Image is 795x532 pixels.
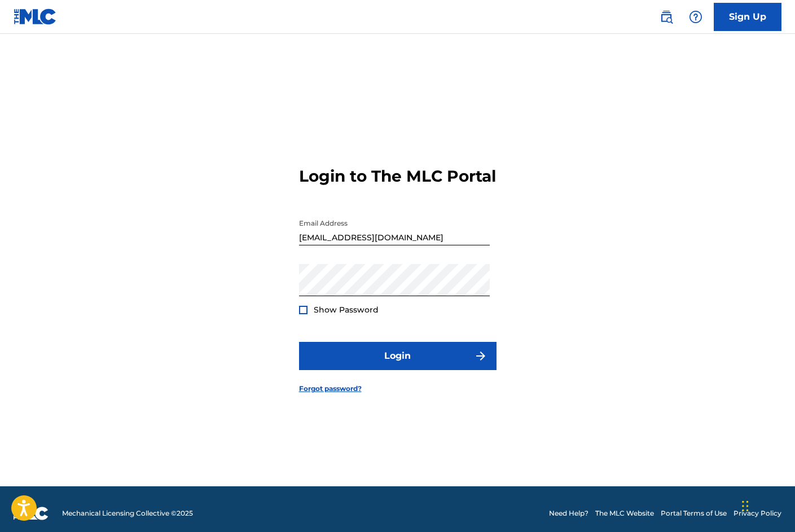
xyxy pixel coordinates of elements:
a: Forgot password? [299,384,362,394]
a: Sign Up [714,3,781,31]
span: Mechanical Licensing Collective © 2025 [62,508,193,518]
h3: Login to The MLC Portal [299,166,496,186]
a: Portal Terms of Use [661,508,727,518]
span: Show Password [314,305,379,315]
img: search [660,10,673,24]
button: Login [299,342,497,370]
a: Privacy Policy [733,508,781,518]
img: help [689,10,702,24]
a: Public Search [655,6,678,28]
img: f7272a7cc735f4ea7f67.svg [474,349,487,363]
a: Need Help? [549,508,588,518]
img: MLC Logo [14,8,57,25]
div: Help [684,6,707,28]
iframe: Chat Widget [739,478,795,532]
div: Drag [742,489,749,523]
a: The MLC Website [595,508,654,518]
